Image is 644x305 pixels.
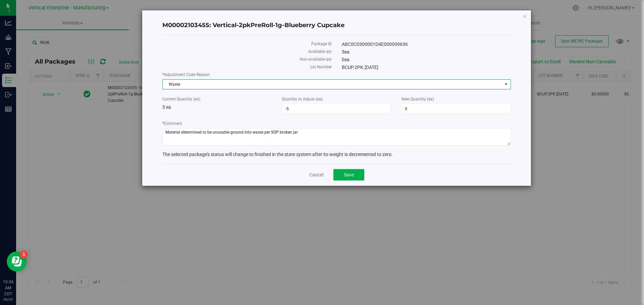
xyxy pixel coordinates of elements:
a: Cancel [309,171,323,178]
span: 5 ea [162,104,171,110]
button: Save [333,169,364,180]
label: Quantity to Adjust (ea) [282,96,391,102]
span: select [502,80,511,89]
span: Waste [163,80,502,89]
span: ea [344,49,350,55]
span: The selected package's status will change to finished in the state system after its weight is dec... [162,152,393,157]
iframe: Resource center unread badge [20,250,28,258]
label: Package ID [162,41,332,47]
span: 5 [342,49,350,55]
span: 0 [342,57,350,62]
input: -5 [282,104,391,113]
label: New Quantity (ea) [401,96,511,102]
label: Adjustment Code Reason [162,72,511,78]
label: Available qty [162,49,332,55]
h4: M00002103455: Vertical-2pkPreRoll-1g-Blueberry Cupcake [162,21,511,30]
input: 0 [402,104,511,113]
iframe: Resource center [7,251,27,272]
label: Lot Number [162,64,332,70]
div: ABC0C0300001D4E000009636 [337,41,516,48]
label: Comment [162,121,511,127]
span: ea [344,57,350,62]
label: Non-available qty [162,56,332,62]
label: Current Quantity (ea) [162,96,272,102]
div: BCUP.2PK.[DATE] [337,64,516,71]
span: Save [344,172,354,177]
